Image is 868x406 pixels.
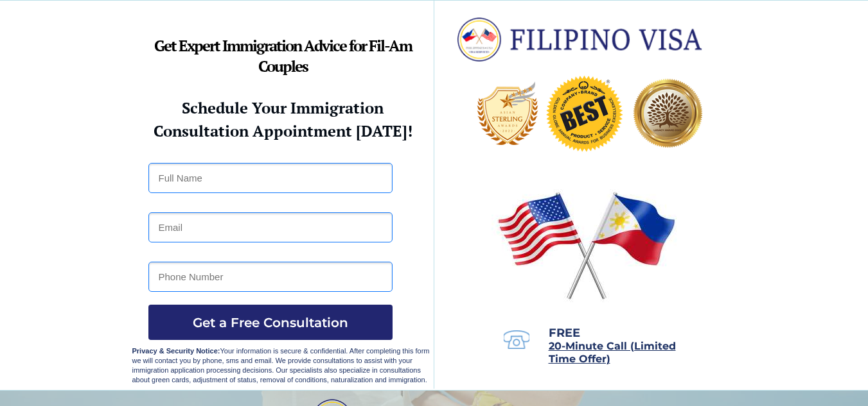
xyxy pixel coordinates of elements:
[549,340,676,365] span: 20-Minute Call (Limited Time Offer)
[148,212,393,242] input: Email
[132,347,220,355] strong: Privacy & Security Notice:
[154,121,412,141] strong: Consultation Appointment [DATE]!
[148,315,393,330] span: Get a Free Consultation
[549,326,580,340] span: FREE
[182,97,384,118] strong: Schedule Your Immigration
[132,347,430,384] span: Your information is secure & confidential. After completing this form we will contact you by phon...
[549,341,676,364] a: 20-Minute Call (Limited Time Offer)
[154,35,412,76] strong: Get Expert Immigration Advice for Fil-Am Couples
[148,305,393,340] button: Get a Free Consultation
[148,163,393,193] input: Full Name
[148,262,393,292] input: Phone Number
